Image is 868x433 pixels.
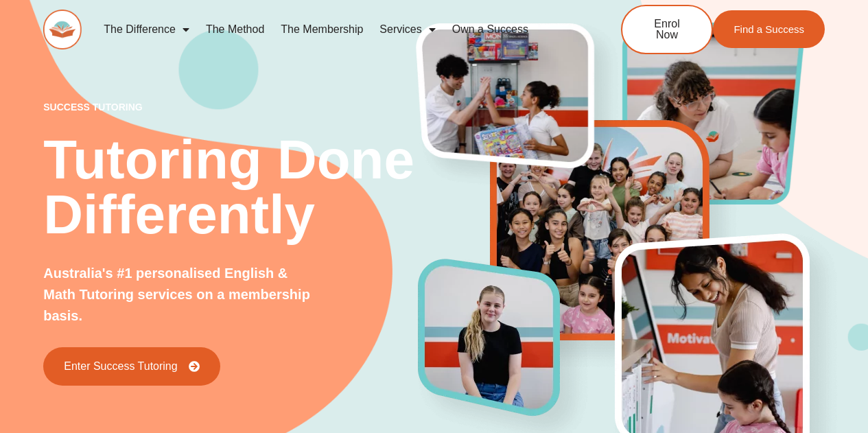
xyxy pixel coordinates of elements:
p: Australia's #1 personalised English & Math Tutoring services on a membership basis. [43,263,317,327]
iframe: Chat Widget [640,278,868,433]
a: Find a Success [713,10,825,48]
span: Enter Success Tutoring [64,361,177,372]
h2: Tutoring Done Differently [43,132,418,242]
a: The Membership [272,14,371,45]
a: Enrol Now [621,5,713,54]
a: The Method [198,14,272,45]
nav: Menu [95,14,576,45]
a: Services [371,14,443,45]
span: Find a Success [734,24,804,34]
a: The Difference [95,14,198,45]
a: Enter Success Tutoring [43,347,220,386]
a: Own a Success [444,14,537,45]
span: Enrol Now [643,19,691,40]
p: success tutoring [43,102,418,112]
